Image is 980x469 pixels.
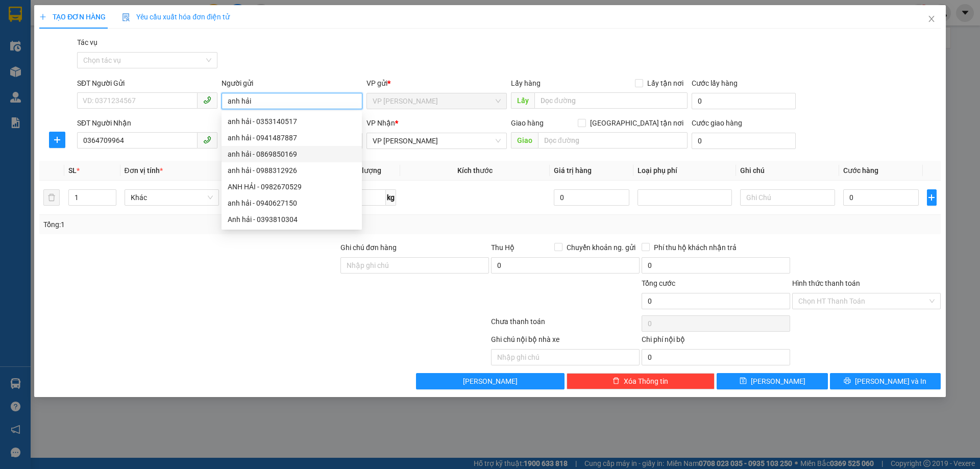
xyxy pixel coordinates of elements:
button: save[PERSON_NAME] [717,373,827,389]
label: Ghi chú đơn hàng [340,243,397,252]
div: Ghi chú nội bộ nhà xe [491,334,640,349]
div: anh hải - 0988312926 [228,165,356,176]
span: kg [386,189,396,206]
span: Đơn vị tính [125,166,163,175]
div: Chưa thanh toán [490,316,641,334]
button: delete [43,189,60,206]
input: Dọc đường [534,92,688,109]
span: SL [68,166,77,175]
span: Kích thước [457,166,493,175]
input: Cước lấy hàng [692,93,796,109]
span: Khác [131,190,213,205]
input: 0 [554,189,630,206]
span: Định lượng [345,166,381,175]
img: icon [122,13,130,21]
span: plus [927,193,936,202]
input: Ghi chú đơn hàng [340,257,489,274]
span: Tổng cước [642,279,675,287]
span: Chuyển khoản ng. gửi [562,242,640,253]
span: TẠO ĐƠN HÀNG [39,13,106,21]
th: Ghi chú [736,161,839,181]
div: ANH HẢI - 0982670529 [228,181,356,192]
span: [PERSON_NAME] [751,376,805,387]
div: Anh hải - 0393810304 [228,214,356,225]
span: phone [203,96,211,104]
span: Cước hàng [843,166,878,175]
span: phone [203,136,211,144]
span: Giá trị hàng [554,166,592,175]
span: Lấy [511,92,534,109]
button: printer[PERSON_NAME] và In [830,373,941,389]
div: ANH HẢI - 0982670529 [222,179,362,195]
div: anh hải - 0941487887 [222,130,362,146]
button: plus [49,132,65,148]
span: VP Hà Tĩnh [373,93,501,109]
div: Anh hải - 0393810304 [222,211,362,228]
span: VP Nhận [366,119,395,127]
input: Ghi Chú [740,189,835,206]
span: save [740,377,747,385]
label: Cước giao hàng [692,119,742,127]
span: [GEOGRAPHIC_DATA] tận nơi [586,117,688,129]
input: Nhập ghi chú [491,349,640,365]
div: Người gửi [222,78,362,89]
span: plus [50,136,65,144]
input: Cước giao hàng [692,133,796,149]
div: anh hải - 0988312926 [222,162,362,179]
span: [PERSON_NAME] [463,376,518,387]
div: anh hải - 0869850169 [222,146,362,162]
span: Lấy tận nơi [643,78,688,89]
button: [PERSON_NAME] [416,373,565,389]
label: Tác vụ [77,38,97,46]
div: anh hải - 0941487887 [228,132,356,143]
div: anh hải - 0940627150 [228,198,356,209]
label: Cước lấy hàng [692,79,738,87]
span: printer [844,377,851,385]
span: delete [612,377,620,385]
div: anh hải - 0353140517 [222,113,362,130]
span: Xóa Thông tin [624,376,668,387]
span: Thu Hộ [491,243,514,252]
div: Tổng: 1 [43,219,378,230]
button: deleteXóa Thông tin [567,373,715,389]
span: Phí thu hộ khách nhận trả [650,242,741,253]
div: anh hải - 0869850169 [228,149,356,160]
span: plus [39,13,46,20]
button: plus [927,189,937,206]
input: Dọc đường [538,132,688,149]
div: anh hải - 0940627150 [222,195,362,211]
th: Loại phụ phí [633,161,736,181]
div: SĐT Người Gửi [77,78,217,89]
span: Giao hàng [511,119,544,127]
label: Hình thức thanh toán [792,279,860,287]
div: VP gửi [366,78,507,89]
span: close [927,15,936,23]
span: Yêu cầu xuất hóa đơn điện tử [122,13,230,21]
span: VP Ngọc Hồi [373,133,501,149]
button: Close [917,5,946,34]
div: anh hải - 0353140517 [228,116,356,127]
span: Giao [511,132,538,149]
div: SĐT Người Nhận [77,117,217,129]
span: Lấy hàng [511,79,541,87]
span: [PERSON_NAME] và In [855,376,926,387]
div: Chi phí nội bộ [642,334,790,349]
